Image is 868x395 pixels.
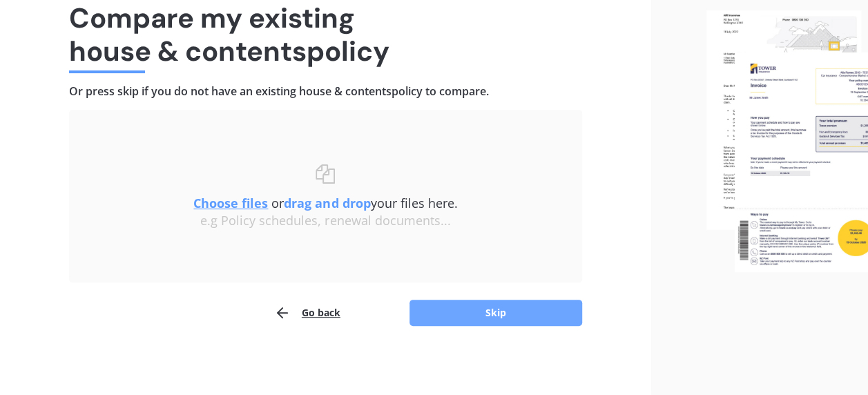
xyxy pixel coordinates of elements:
[69,1,582,68] h1: Compare my existing house & contents policy
[97,213,554,229] div: e.g Policy schedules, renewal documents...
[706,10,868,271] img: files.webp
[274,299,340,327] button: Go back
[69,84,582,99] h4: Or press skip if you do not have an existing house & contents policy to compare.
[284,195,370,211] b: drag and drop
[193,195,457,211] span: or your files here.
[193,195,268,211] u: Choose files
[409,300,582,326] button: Skip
